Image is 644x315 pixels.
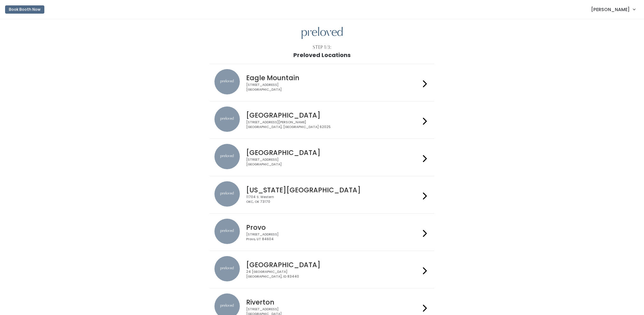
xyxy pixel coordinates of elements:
[246,149,420,156] h4: [GEOGRAPHIC_DATA]
[246,157,420,167] div: [STREET_ADDRESS] [GEOGRAPHIC_DATA]
[313,44,331,51] div: Step 1/3:
[246,299,420,306] h4: Riverton
[5,5,44,14] button: Book Booth Now
[246,186,420,194] h4: [US_STATE][GEOGRAPHIC_DATA]
[246,261,420,268] h4: [GEOGRAPHIC_DATA]
[214,181,430,208] a: preloved location [US_STATE][GEOGRAPHIC_DATA] 11704 S. WesternOKC, OK 73170
[246,224,420,231] h4: Provo
[5,3,44,16] a: Book Booth Now
[214,256,240,281] img: preloved location
[246,112,420,119] h4: [GEOGRAPHIC_DATA]
[246,83,420,92] div: [STREET_ADDRESS] [GEOGRAPHIC_DATA]
[246,195,420,204] div: 11704 S. Western OKC, OK 73170
[246,270,420,279] div: 24 [GEOGRAPHIC_DATA] [GEOGRAPHIC_DATA], ID 83440
[214,256,430,283] a: preloved location [GEOGRAPHIC_DATA] 24 [GEOGRAPHIC_DATA][GEOGRAPHIC_DATA], ID 83440
[214,106,240,132] img: preloved location
[214,144,430,171] a: preloved location [GEOGRAPHIC_DATA] [STREET_ADDRESS][GEOGRAPHIC_DATA]
[302,27,343,39] img: preloved logo
[214,219,430,246] a: preloved location Provo [STREET_ADDRESS]Provo, UT 84604
[591,6,630,13] span: [PERSON_NAME]
[246,232,420,241] div: [STREET_ADDRESS] Provo, UT 84604
[293,52,351,58] h1: Preloved Locations
[214,144,240,169] img: preloved location
[585,3,641,16] a: [PERSON_NAME]
[214,219,240,244] img: preloved location
[214,106,430,133] a: preloved location [GEOGRAPHIC_DATA] [STREET_ADDRESS][PERSON_NAME][GEOGRAPHIC_DATA], [GEOGRAPHIC_D...
[214,69,430,96] a: preloved location Eagle Mountain [STREET_ADDRESS][GEOGRAPHIC_DATA]
[246,74,420,81] h4: Eagle Mountain
[214,181,240,207] img: preloved location
[214,69,240,94] img: preloved location
[246,120,420,129] div: [STREET_ADDRESS][PERSON_NAME] [GEOGRAPHIC_DATA], [GEOGRAPHIC_DATA] 62025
